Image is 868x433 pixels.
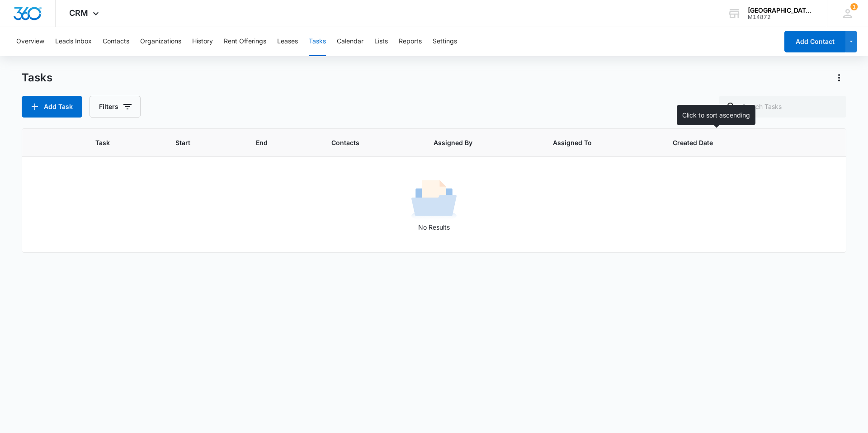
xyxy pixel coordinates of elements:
[192,27,213,56] button: History
[23,222,845,232] p: No Results
[433,27,457,56] button: Settings
[784,31,845,52] button: Add Contact
[850,3,858,10] span: 1
[140,27,181,56] button: Organizations
[337,27,363,56] button: Calendar
[748,7,814,14] div: account name
[22,96,82,118] button: Add Task
[224,27,266,56] button: Rent Offerings
[673,138,759,147] span: Created Date
[55,27,92,56] button: Leads Inbox
[95,138,141,147] span: Task
[832,71,846,85] button: Actions
[90,96,141,118] button: Filters
[374,27,388,56] button: Lists
[399,27,422,56] button: Reports
[553,138,637,147] span: Assigned To
[22,71,52,85] h1: Tasks
[719,96,846,118] input: Search Tasks
[256,138,297,147] span: End
[748,14,814,20] div: account id
[16,27,44,56] button: Overview
[309,27,326,56] button: Tasks
[277,27,298,56] button: Leases
[677,105,755,125] div: Click to sort ascending
[850,3,858,10] div: notifications count
[331,138,399,147] span: Contacts
[411,177,457,222] img: No Results
[434,138,518,147] span: Assigned By
[103,27,129,56] button: Contacts
[69,8,88,18] span: CRM
[175,138,221,147] span: Start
